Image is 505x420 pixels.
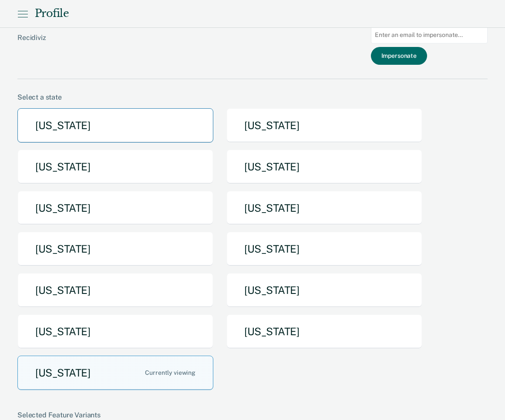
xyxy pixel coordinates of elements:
[17,150,213,184] button: [US_STATE]
[17,191,213,225] button: [US_STATE]
[226,150,422,184] button: [US_STATE]
[17,33,319,56] div: Recidiviz
[226,108,422,143] button: [US_STATE]
[226,191,422,225] button: [US_STATE]
[371,47,427,65] button: Impersonate
[35,7,69,20] div: Profile
[226,273,422,307] button: [US_STATE]
[17,356,213,390] button: [US_STATE]
[17,411,488,419] div: Selected Feature Variants
[226,232,422,266] button: [US_STATE]
[17,314,213,349] button: [US_STATE]
[17,273,213,307] button: [US_STATE]
[226,314,422,349] button: [US_STATE]
[17,108,213,143] button: [US_STATE]
[17,93,488,101] div: Select a state
[371,27,488,43] input: Enter an email to impersonate...
[17,232,213,266] button: [US_STATE]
